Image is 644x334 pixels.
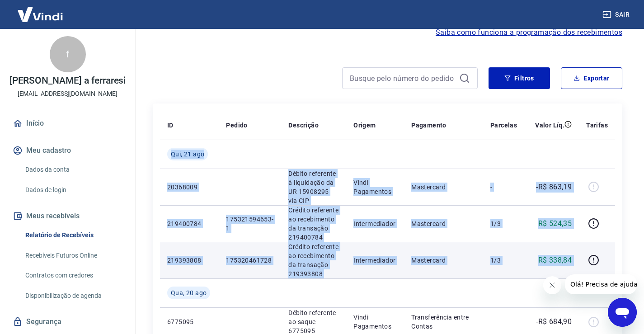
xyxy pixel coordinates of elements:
[538,218,572,229] p: R$ 524,35
[411,256,476,265] p: Mastercard
[18,89,118,99] p: [EMAIL_ADDRESS][DOMAIN_NAME]
[543,276,561,294] iframe: Fechar mensagem
[490,183,517,192] p: -
[490,121,517,130] p: Parcelas
[167,317,212,326] p: 6775095
[536,182,572,193] p: -R$ 863,19
[353,313,397,331] p: Vindi Pagamentos
[586,121,608,130] p: Tarifas
[167,256,212,265] p: 219393808
[22,226,124,245] a: Relatório de Recebíveis
[538,255,572,266] p: R$ 338,84
[353,219,397,228] p: Intermediador
[22,160,124,179] a: Dados da conta
[171,288,207,297] span: Qua, 20 ago
[11,0,70,28] img: Vindi
[288,242,339,278] p: Crédito referente ao recebimento da transação 219393808
[353,256,397,265] p: Intermediador
[22,246,124,265] a: Recebíveis Futuros Online
[9,76,126,85] p: [PERSON_NAME] a ferraresi
[561,67,622,89] button: Exportar
[436,27,622,38] a: Saiba como funciona a programação dos recebimentos
[288,169,339,205] p: Débito referente à liquidação da UR 15908295 via CIP
[490,317,517,326] p: -
[11,312,124,332] a: Segurança
[22,181,124,199] a: Dados de login
[601,6,633,23] button: Sair
[171,150,204,159] span: Qui, 21 ago
[350,71,456,85] input: Busque pelo número do pedido
[167,219,212,228] p: 219400784
[22,287,124,305] a: Disponibilização de agenda
[353,121,376,130] p: Origem
[490,256,517,265] p: 1/3
[288,206,339,242] p: Crédito referente ao recebimento da transação 219400784
[490,219,517,228] p: 1/3
[226,121,247,130] p: Pedido
[411,219,476,228] p: Mastercard
[411,183,476,192] p: Mastercard
[22,266,124,285] a: Contratos com credores
[565,274,637,294] iframe: Mensagem da empresa
[535,121,564,130] p: Valor Líq.
[489,67,550,89] button: Filtros
[288,121,319,130] p: Descrição
[608,298,637,327] iframe: Botão para abrir a janela de mensagens
[11,113,124,133] a: Início
[226,215,274,233] p: 175321594653-1
[353,178,397,196] p: Vindi Pagamentos
[411,121,447,130] p: Pagamento
[167,183,212,192] p: 20368009
[5,6,76,14] span: Olá! Precisa de ajuda?
[11,206,124,226] button: Meus recebíveis
[11,141,124,160] button: Meu cadastro
[226,256,274,265] p: 175320461728
[50,36,86,72] div: f
[536,316,572,327] p: -R$ 684,90
[411,313,476,331] p: Transferência entre Contas
[167,121,174,130] p: ID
